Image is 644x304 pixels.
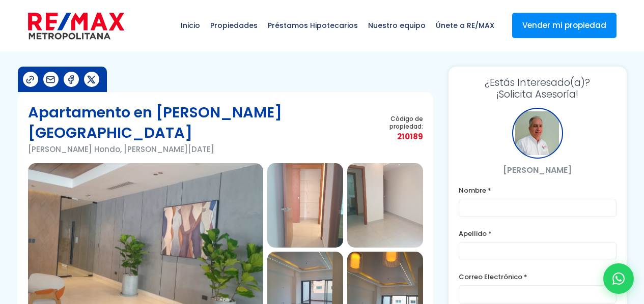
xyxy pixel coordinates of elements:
[459,184,617,197] label: Nombre *
[66,74,76,85] img: Compartir
[25,74,36,85] img: Compartir
[368,130,423,143] span: 210189
[86,74,97,85] img: Compartir
[459,77,617,88] span: ¿Estás Interesado(a)?
[459,270,617,283] label: Correo Electrónico *
[459,227,617,240] label: Apellido *
[176,10,205,41] span: Inicio
[347,163,423,248] img: Apartamento en Arroyo Hondo
[512,13,617,38] a: Vender mi propiedad
[205,10,263,41] span: Propiedades
[459,77,617,100] h3: ¡Solicita Asesoría!
[28,143,368,156] p: [PERSON_NAME] Hondo, [PERSON_NAME][DATE]
[263,10,363,41] span: Préstamos Hipotecarios
[512,108,563,159] div: Enrique Perez
[459,164,617,176] p: [PERSON_NAME]
[28,102,368,143] h1: Apartamento en [PERSON_NAME][GEOGRAPHIC_DATA]
[267,163,343,248] img: Apartamento en Arroyo Hondo
[431,10,499,41] span: Únete a RE/MAX
[28,11,124,41] img: remax-metropolitana-logo
[368,115,423,130] span: Código de propiedad:
[45,74,56,85] img: Compartir
[363,10,431,41] span: Nuestro equipo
